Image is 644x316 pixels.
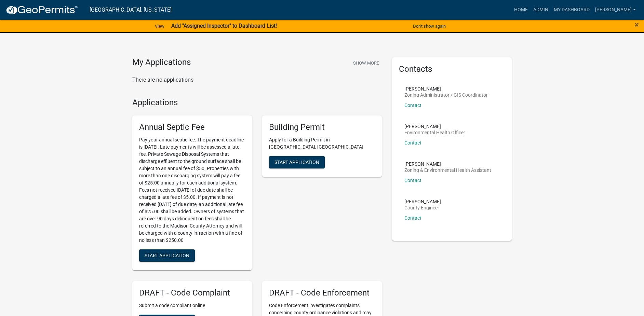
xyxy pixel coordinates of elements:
p: Submit a code compliant online [139,302,245,309]
a: Admin [531,3,551,16]
h4: Applications [132,98,382,108]
button: Don't show again [410,20,448,32]
p: [PERSON_NAME] [404,124,465,129]
h5: Contacts [399,64,505,74]
button: Start Application [269,156,325,168]
p: [PERSON_NAME] [404,199,441,204]
h5: DRAFT - Code Enforcement [269,288,375,298]
p: Environmental Health Officer [404,130,465,135]
p: County Engineer [404,205,441,210]
a: [GEOGRAPHIC_DATA], [US_STATE] [90,4,172,16]
a: [PERSON_NAME] [592,3,639,16]
h4: My Applications [132,57,191,68]
span: Start Application [145,253,189,258]
p: [PERSON_NAME] [404,162,491,166]
a: Contact [404,178,421,183]
a: Contact [404,140,421,146]
a: Contact [404,102,421,108]
h5: DRAFT - Code Complaint [139,288,245,298]
p: There are no applications [132,76,382,84]
p: Zoning & Environmental Health Assistant [404,168,491,173]
button: Close [634,20,639,29]
h5: Building Permit [269,122,375,132]
p: Zoning Administrator / GIS Coordinator [404,93,488,97]
strong: Add "Assigned Inspector" to Dashboard List! [171,23,277,29]
p: Apply for a Building Permit in [GEOGRAPHIC_DATA], [GEOGRAPHIC_DATA] [269,136,375,151]
h5: Annual Septic Fee [139,122,245,132]
span: × [634,20,639,29]
p: Pay your annual septic fee. The payment deadline is [DATE]. Late payments will be assessed a late... [139,136,245,244]
a: Contact [404,215,421,221]
a: My Dashboard [551,3,592,16]
span: Start Application [274,160,319,165]
button: Show More [350,57,382,69]
a: Home [511,3,531,16]
button: Start Application [139,249,195,262]
p: [PERSON_NAME] [404,86,488,91]
a: View [152,20,167,32]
